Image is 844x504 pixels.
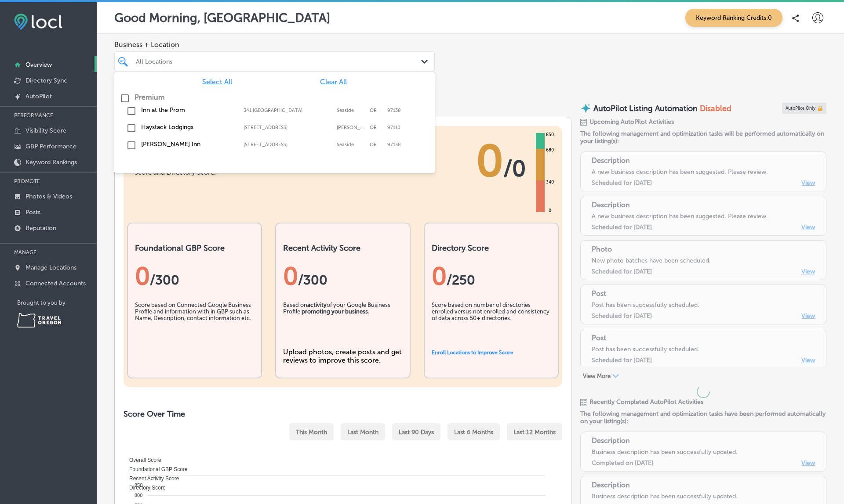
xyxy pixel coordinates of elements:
[135,93,165,101] label: Premium
[141,140,235,148] label: Gilbert Inn
[432,302,551,346] div: Score based on number of directories enrolled versus not enrolled and consistency of data across ...
[25,264,76,271] p: Manage Locations
[141,123,235,131] label: Haystack Lodgings
[454,428,493,436] span: Last 6 Months
[432,262,551,291] div: 0
[432,349,513,356] a: Enroll Locations to Improve Score
[244,125,332,130] label: 487 South Hemlock Street
[283,302,402,346] div: Based on of your Google Business Profile .
[25,61,52,68] p: Overview
[17,299,97,306] p: Brought to you by
[387,142,401,148] label: 97138
[503,155,526,182] span: / 0
[136,58,422,65] div: All Locations
[302,308,368,315] b: promoting your business
[370,142,383,148] label: OR
[114,11,330,25] p: Good Morning, [GEOGRAPHIC_DATA]
[25,158,77,166] p: Keyword Rankings
[337,108,365,113] label: Seaside
[307,302,327,308] b: activity
[387,125,400,130] label: 97110
[202,78,232,86] span: Select All
[447,272,475,288] span: /250
[580,103,591,114] img: autopilot-icon
[25,280,86,287] p: Connected Accounts
[25,127,66,134] p: Visibility Score
[547,207,553,214] div: 0
[283,262,402,291] div: 0
[135,482,142,488] tspan: 850
[135,262,254,291] div: 0
[387,108,401,113] label: 97138
[123,485,166,491] span: Directory Score
[244,108,332,113] label: 341 South Promenade
[544,131,556,138] div: 850
[513,428,556,436] span: Last 12 Months
[283,243,402,253] h2: Recent Activity Score
[141,106,235,114] label: Inn at the Prom
[283,348,402,364] div: Upload photos, create posts and get reviews to improve this score.
[17,313,61,328] img: Travel Oregon
[544,179,556,186] div: 340
[370,125,383,130] label: OR
[123,475,179,482] span: Recent Activity Score
[296,428,327,436] span: This Month
[124,409,562,419] h2: Score Over Time
[150,272,179,288] span: / 300
[25,224,56,232] p: Reputation
[244,142,332,148] label: 341 Beach Drive
[347,428,378,436] span: Last Month
[337,142,365,148] label: Seaside
[399,428,434,436] span: Last 90 Days
[135,243,254,253] h2: Foundational GBP Score
[370,108,383,113] label: OR
[476,135,503,187] span: 0
[700,104,731,113] span: Disabled
[135,302,254,346] div: Score based on Connected Google Business Profile and information with in GBP such as Name, Descri...
[593,104,698,113] p: AutoPilot Listing Automation
[14,14,62,30] img: fda3e92497d09a02dc62c9cd864e3231.png
[114,40,435,49] span: Business + Location
[25,209,40,216] p: Posts
[123,457,161,463] span: Overall Score
[25,193,72,200] p: Photos & Videos
[320,78,347,86] span: Clear All
[25,93,52,100] p: AutoPilot
[25,143,76,150] p: GBP Performance
[685,9,782,27] span: Keyword Ranking Credits: 0
[298,272,327,288] span: /300
[544,147,556,154] div: 680
[337,125,365,130] label: Cannon Beach
[432,243,551,253] h2: Directory Score
[135,493,142,498] tspan: 800
[123,466,188,472] span: Foundational GBP Score
[25,77,67,84] p: Directory Sync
